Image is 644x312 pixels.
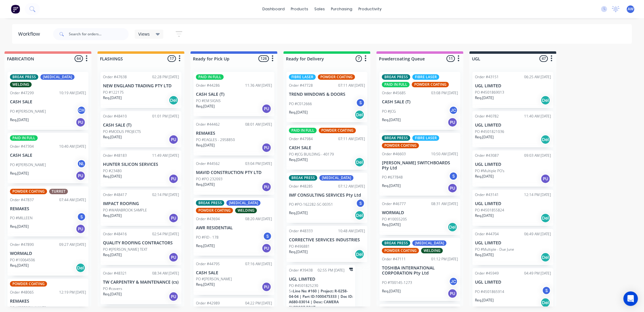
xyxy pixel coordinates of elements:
[289,136,313,142] div: Order #47984
[382,151,406,157] div: Order #46603
[10,153,86,158] p: CASH SALE
[382,222,401,227] p: Req. [DATE]
[448,289,457,298] div: PU
[196,216,220,222] div: Order #43694
[10,263,29,268] p: Req. [DATE]
[103,271,127,276] div: Order #48321
[10,206,86,211] p: REMAKES
[103,247,147,252] p: PO #[PERSON_NAME] TEXT
[355,249,364,259] div: Del
[287,173,367,223] div: BREAK PRESS[MEDICAL_DATA]Order #4828507:12 AM [DATE]IMF CONSULTING SERVICES Pty LtdPO #PO-162282-...
[382,240,410,246] div: BREAK PRESS
[382,82,410,87] div: PAID IN FULL
[76,224,85,234] div: PU
[475,114,499,119] div: Order #40782
[196,261,220,267] div: Order #44795
[431,90,458,96] div: 03:08 PM [DATE]
[10,299,86,304] p: REMAKES
[103,240,179,246] p: QUALITY ROOFING CONTRACTORS
[541,95,550,105] div: Del
[196,301,220,306] div: Order #42989
[475,74,499,80] div: Order #43151
[245,83,272,88] div: 11:36 AM [DATE]
[196,137,235,143] p: PO #EAGLES - 2958850
[103,162,179,167] p: HUNTER SILICON SERVICES
[475,247,514,252] p: PO #Multiple - Due June
[541,298,550,307] div: Del
[449,172,458,181] div: S
[101,72,181,108] div: Order #4763802:28 PM [DATE]NEW ENGLAND TRADING PTY LTDPO #122175Req.[DATE]Del
[475,298,494,303] p: Req. [DATE]
[10,290,34,295] div: Order #48065
[289,210,308,216] p: Req. [DATE]
[259,5,288,14] a: dashboard
[196,161,220,166] div: Order #44562
[289,152,334,157] p: PO #JCG BUILDING - 40179
[152,231,179,237] div: 02:54 PM [DATE]
[524,114,551,119] div: 11:40 AM [DATE]
[59,197,86,203] div: 07:44 AM [DATE]
[289,193,365,198] p: IMF CONSULTING SERVICES Pty Ltd
[289,283,318,288] p: PO #4501825230
[338,136,365,142] div: 07:11 AM [DATE]
[103,280,179,285] p: TW CARPENTRY & MAINTENANCE (cs)
[473,268,553,310] div: Order #4594904:49 PM [DATE]UGL LIMITEDPO #4501865914SReq.[DATE]Del
[10,251,86,256] p: WORMALD
[338,228,365,234] div: 10:48 AM [DATE]
[289,249,308,255] p: Req. [DATE]
[196,104,215,109] p: Req. [DATE]
[475,153,499,158] div: Order #43087
[338,83,365,88] div: 07:11 AM [DATE]
[475,90,504,95] p: PO #4501869013
[289,157,308,162] p: Req. [DATE]
[103,129,141,134] p: PO #MODUS PROJECTS
[152,74,179,80] div: 02:28 PM [DATE]
[245,161,272,166] div: 03:04 PM [DATE]
[382,109,396,114] p: PO #JCG
[10,82,32,87] div: WELDING
[380,199,460,235] div: Order #4677708:31 AM [DATE]WORMALDPO #10055205Req.[DATE]Del
[524,153,551,158] div: 09:03 AM [DATE]
[103,207,147,213] p: PO #WARABROOK SAMPLE
[382,280,412,285] p: PO #T00145-1273
[431,256,458,262] div: 01:12 PM [DATE]
[76,117,85,127] div: PU
[448,117,457,127] div: PU
[10,257,35,263] p: PO #10064506
[196,243,215,249] p: Req. [DATE]
[262,243,271,253] div: PU
[289,83,313,88] div: Order #47728
[382,217,407,222] p: PO #10055205
[412,240,447,246] div: [MEDICAL_DATA]
[380,72,460,130] div: BREAK PRESSFIBRE LASERPAID IN FULLPOWDER COATINGOrder #4568503:08 PM [DATE]CASH SALE (T)PO #JCGJC...
[382,90,406,96] div: Order #45685
[10,281,47,287] div: POWDER COATING
[169,252,178,262] div: PU
[541,213,550,223] div: Del
[623,291,638,306] div: Open Intercom Messenger
[196,122,220,127] div: Order #44462
[541,252,550,262] div: Del
[196,235,219,240] p: PO #FID - 178
[412,74,439,80] div: FIBRE LASER
[226,200,261,206] div: [MEDICAL_DATA]
[289,244,310,249] p: PO #496881
[475,280,551,285] p: UGL LIMITED
[289,92,365,97] p: TREND WINDOWS & DOORS
[382,175,403,180] p: PO #677848
[319,175,354,181] div: [MEDICAL_DATA]
[103,174,122,179] p: Req. [DATE]
[431,201,458,207] div: 08:31 AM [DATE]
[421,248,443,253] div: WELDING
[380,133,460,196] div: BREAK PRESSFIBRE LASERPOWDER COATINGOrder #4660310:50 AM [DATE][PERSON_NAME] SWITCHBOARDS Pty Ltd...
[101,268,181,304] div: Order #4832108:34 AM [DATE]TW CARPENTRY & MAINTENANCE (cs)PO #coversReq.[DATE]PU
[541,135,550,144] div: Del
[101,229,181,265] div: Order #4841602:54 PM [DATE]QUALITY ROOFING CONTRACTORSPO #[PERSON_NAME] TEXTReq.[DATE]PU
[475,168,505,174] p: PO #Multiple PO's
[10,144,34,149] div: Order #47304
[475,252,494,258] p: Req. [DATE]
[76,171,85,181] div: PU
[475,123,551,128] p: UGL LIMITED
[10,135,38,141] div: PAID IN FULL
[473,150,553,187] div: Order #4308709:03 AM [DATE]UGL LIMITEDPO #Multiple PO'sReq.[DATE]PU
